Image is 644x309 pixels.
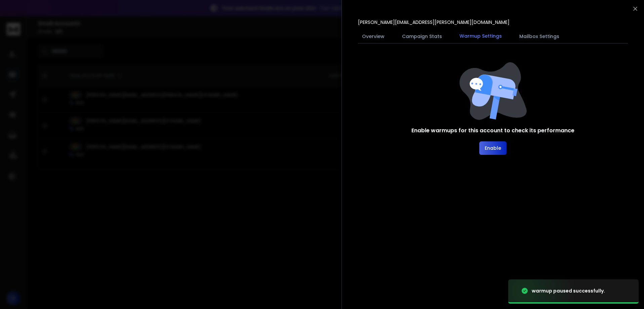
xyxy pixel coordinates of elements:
button: Overview [358,29,389,44]
img: image [459,62,527,120]
button: Warmup Settings [455,29,506,44]
div: warmup paused successfully. [532,287,605,294]
button: Enable [479,141,507,155]
button: Mailbox Settings [515,29,563,44]
p: [PERSON_NAME][EMAIL_ADDRESS][PERSON_NAME][DOMAIN_NAME] [358,19,510,26]
button: Campaign Stats [398,29,446,44]
h1: Enable warmups for this account to check its performance [411,127,574,135]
